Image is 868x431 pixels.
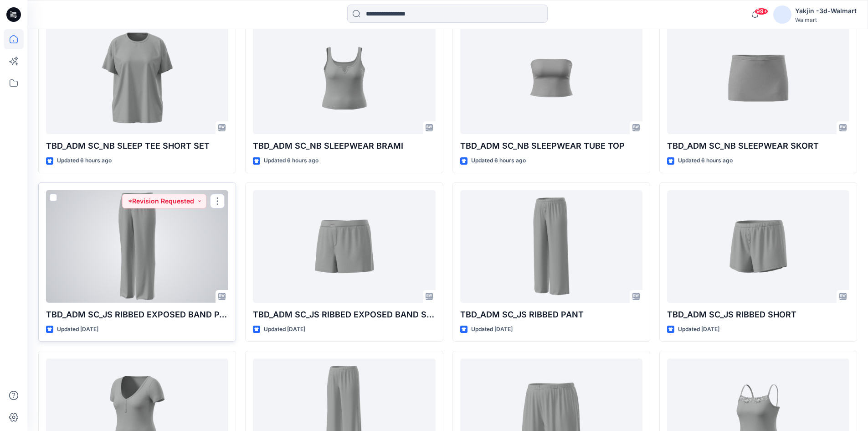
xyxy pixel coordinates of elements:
[460,308,642,321] p: TBD_ADM SC_JS RIBBED PANT
[667,140,849,152] p: TBD_ADM SC_NB SLEEPWEAR SKORT
[460,190,642,303] a: TBD_ADM SC_JS RIBBED PANT
[678,156,733,166] p: Updated 6 hours ago
[460,140,642,152] p: TBD_ADM SC_NB SLEEPWEAR TUBE TOP
[264,325,305,334] p: Updated [DATE]
[57,156,112,166] p: Updated 6 hours ago
[795,5,857,16] div: Yakjin -3d-Walmart
[46,22,228,135] a: TBD_ADM SC_NB SLEEP TEE SHORT SET
[46,190,228,303] a: TBD_ADM SC_JS RIBBED EXPOSED BAND PANT
[46,140,228,152] p: TBD_ADM SC_NB SLEEP TEE SHORT SET
[253,190,435,303] a: TBD_ADM SC_JS RIBBED EXPOSED BAND SHORT
[460,22,642,135] a: TBD_ADM SC_NB SLEEPWEAR TUBE TOP
[667,22,849,135] a: TBD_ADM SC_NB SLEEPWEAR SKORT
[667,190,849,303] a: TBD_ADM SC_JS RIBBED SHORT
[795,16,857,23] div: Walmart
[264,156,318,166] p: Updated 6 hours ago
[471,325,513,334] p: Updated [DATE]
[253,140,435,152] p: TBD_ADM SC_NB SLEEPWEAR BRAMI
[755,8,768,15] span: 99+
[253,308,435,321] p: TBD_ADM SC_JS RIBBED EXPOSED BAND SHORT
[57,325,98,334] p: Updated [DATE]
[46,308,228,321] p: TBD_ADM SC_JS RIBBED EXPOSED BAND PANT
[678,325,719,334] p: Updated [DATE]
[773,5,791,24] img: avatar
[253,22,435,135] a: TBD_ADM SC_NB SLEEPWEAR BRAMI
[667,308,849,321] p: TBD_ADM SC_JS RIBBED SHORT
[471,156,526,166] p: Updated 6 hours ago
